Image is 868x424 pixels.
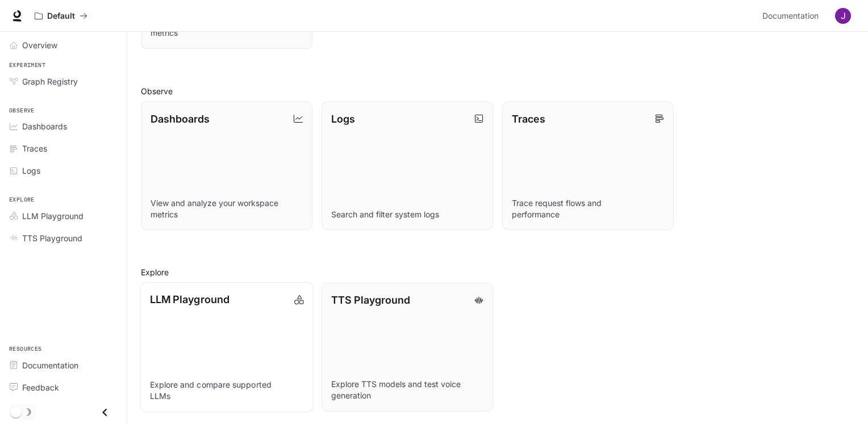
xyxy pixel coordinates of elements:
span: Documentation [22,359,78,371]
span: LLM Playground [22,210,84,222]
h2: Observe [141,85,854,97]
p: Logs [331,111,355,127]
button: User avatar [832,5,854,27]
p: Explore and compare supported LLMs [150,379,304,402]
a: Traces [5,138,122,158]
span: Overview [22,39,57,51]
a: Documentation [758,5,827,27]
p: Trace request flows and performance [512,198,664,220]
a: DashboardsView and analyze your workspace metrics [141,102,312,230]
p: Search and filter system logs [331,209,483,220]
p: Traces [512,111,545,127]
p: View and analyze your workspace metrics [151,198,303,220]
a: Graph Registry [5,72,122,91]
a: Documentation [5,355,122,375]
h2: Explore [141,266,854,278]
span: TTS Playground [22,232,82,244]
span: Traces [22,142,47,154]
p: Default [47,11,75,21]
span: Feedback [22,381,59,393]
a: LLM Playground [5,206,122,226]
img: User avatar [835,8,851,24]
button: All workspaces [30,5,93,27]
a: Overview [5,35,122,55]
a: TracesTrace request flows and performance [502,102,674,230]
p: Explore TTS models and test voice generation [331,379,483,401]
a: TTS Playground [5,228,122,248]
span: Documentation [762,9,819,23]
span: Logs [22,165,40,177]
span: Dark mode toggle [10,405,22,418]
a: TTS PlaygroundExplore TTS models and test voice generation [322,283,493,412]
p: LLM Playground [150,292,229,307]
p: Dashboards [151,111,210,127]
a: LLM PlaygroundExplore and compare supported LLMs [140,282,313,412]
p: TTS Playground [331,292,410,308]
a: Logs [5,161,122,180]
a: LogsSearch and filter system logs [322,102,493,230]
span: Graph Registry [22,75,78,87]
span: Dashboards [22,120,67,132]
a: Feedback [5,377,122,397]
a: Dashboards [5,116,122,136]
button: Close drawer [92,401,118,424]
